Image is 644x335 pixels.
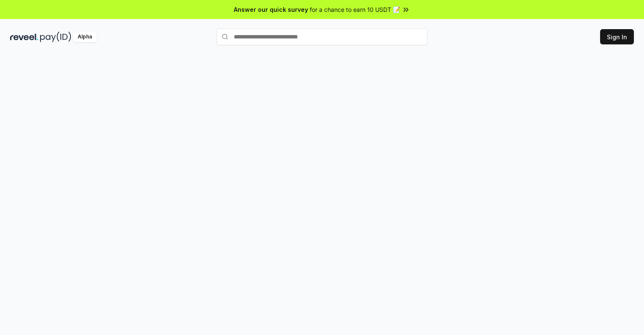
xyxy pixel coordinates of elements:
[600,29,634,44] button: Sign In
[73,32,97,42] div: Alpha
[40,32,71,42] img: pay_id
[310,5,400,14] span: for a chance to earn 10 USDT 📝
[234,5,308,14] span: Answer our quick survey
[10,32,38,42] img: reveel_dark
